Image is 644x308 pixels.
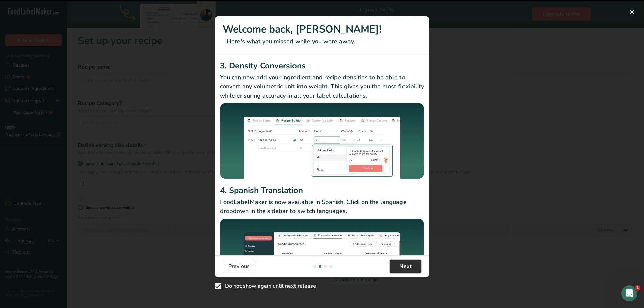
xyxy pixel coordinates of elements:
[223,37,421,46] p: Here's what you missed while you were away.
[223,260,255,273] button: Previous
[220,219,424,295] img: Spanish Translation
[220,184,424,196] h2: 4. Spanish Translation
[390,260,421,273] button: Next
[621,285,637,301] iframe: Intercom live chat
[221,283,316,289] span: Do not show again until next release
[223,22,421,37] h1: Welcome back, [PERSON_NAME]!
[220,60,424,72] h2: 3. Density Conversions
[220,103,424,182] img: Density Conversions
[220,73,424,100] p: You can now add your ingredient and recipe densities to be able to convert any volumetric unit in...
[220,198,424,216] p: FoodLabelMaker is now available in Spanish. Click on the language dropdown in the sidebar to swit...
[635,285,640,291] span: 1
[228,262,250,270] span: Previous
[399,262,412,270] span: Next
